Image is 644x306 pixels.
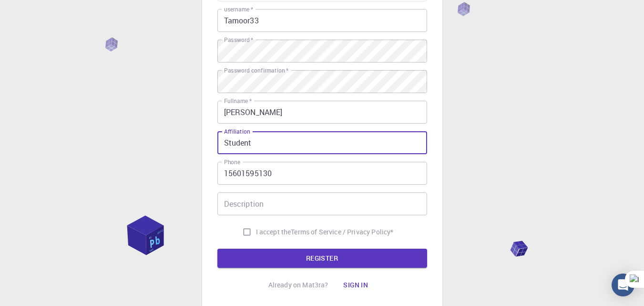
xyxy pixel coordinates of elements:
[224,158,240,166] label: Phone
[291,227,393,237] a: Terms of Service / Privacy Policy*
[224,36,253,44] label: Password
[224,127,250,136] label: Affiliation
[291,227,393,237] p: Terms of Service / Privacy Policy *
[336,275,376,295] button: Sign in
[217,249,427,268] button: REGISTER
[268,280,328,290] p: Already on Mat3ra?
[224,97,252,105] label: Fullname
[224,5,253,13] label: username
[612,274,634,296] div: Open Intercom Messenger
[224,66,288,74] label: Password confirmation
[256,227,291,237] span: I accept the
